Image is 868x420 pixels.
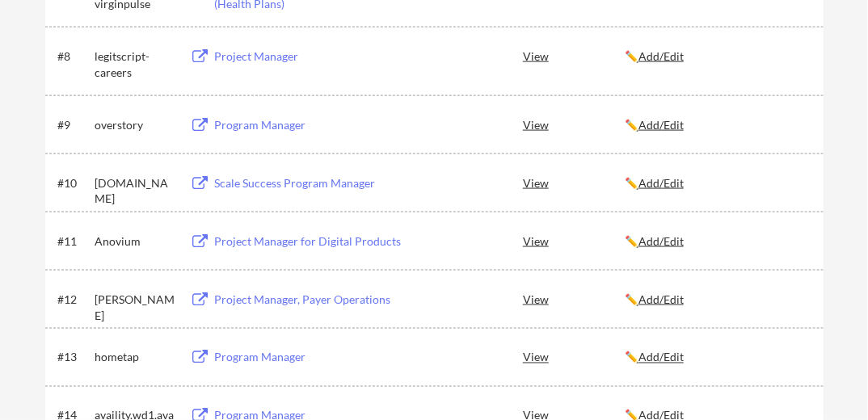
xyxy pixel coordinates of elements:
div: #12 [57,292,89,308]
u: Add/Edit [638,118,684,132]
div: View [523,342,625,372]
div: [PERSON_NAME] [95,292,175,323]
u: Add/Edit [638,292,684,306]
div: View [523,284,625,313]
div: #11 [57,233,89,250]
div: Project Manager for Digital Products [214,233,415,250]
div: Program Manager [214,117,415,133]
div: View [523,168,625,197]
div: View [523,41,625,70]
u: Add/Edit [638,49,684,63]
div: Program Manager [214,350,415,366]
div: Project Manager [214,48,415,65]
div: overstory [95,117,175,133]
div: [DOMAIN_NAME] [95,175,175,207]
u: Add/Edit [638,176,684,190]
u: Add/Edit [638,351,684,364]
div: Scale Success Program Manager [214,175,415,191]
div: #9 [57,117,89,133]
div: #8 [57,48,89,65]
div: ✏️ [625,48,809,65]
u: Add/Edit [638,234,684,248]
div: ✏️ [625,350,809,366]
div: ✏️ [625,233,809,250]
div: hometap [95,350,175,366]
div: Project Manager, Payer Operations [214,292,415,308]
div: #10 [57,175,89,191]
div: legitscript-careers [95,48,175,80]
div: View [523,226,625,255]
div: #13 [57,350,89,366]
div: ✏️ [625,175,809,191]
div: View [523,110,625,139]
div: ✏️ [625,292,809,308]
div: Anovium [95,233,175,250]
div: ✏️ [625,117,809,133]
